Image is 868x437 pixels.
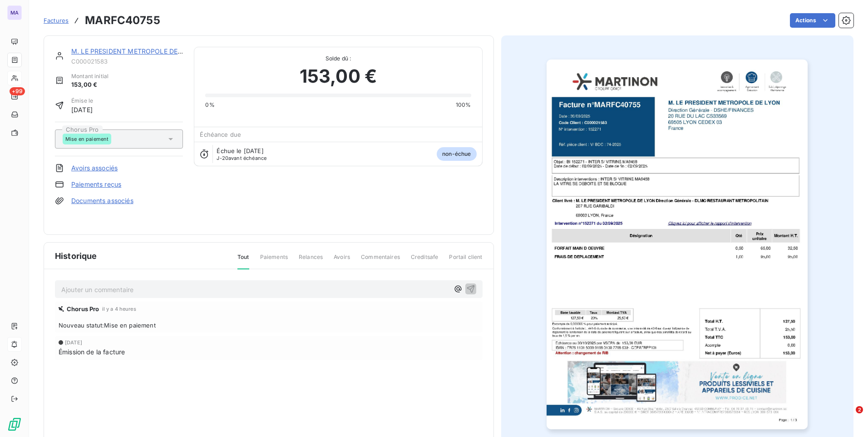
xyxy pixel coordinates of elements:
[837,406,859,428] iframe: Intercom live chat
[790,13,835,28] button: Actions
[456,101,471,109] span: 100%
[856,406,863,413] span: 2
[260,253,288,268] span: Paiements
[71,105,93,114] span: [DATE]
[71,58,183,65] span: C000021583
[71,47,198,55] a: M. LE PRESIDENT METROPOLE DE LYON
[237,253,249,269] span: Tout
[10,87,25,95] span: +99
[299,253,323,268] span: Relances
[44,17,69,24] span: Factures
[67,305,99,313] span: Chorus Pro
[217,147,263,154] span: Échue le [DATE]
[7,5,22,20] div: MA
[65,136,108,142] span: Mise en paiement
[547,60,808,429] img: invoice_thumbnail
[205,55,471,63] span: Solde dû :
[59,322,479,329] span: Nouveau statut : Mise en paiement
[71,72,108,80] span: Montant initial
[85,12,160,29] h3: MARFC40755
[334,253,350,268] span: Avoirs
[300,63,377,90] span: 153,00 €
[55,250,97,262] span: Historique
[217,155,228,161] span: J-20
[200,131,241,138] span: Échéance due
[71,164,118,173] a: Avoirs associés
[59,347,125,357] span: Émission de la facture
[71,80,108,89] span: 153,00 €
[71,97,93,105] span: Émise le
[65,340,82,345] span: [DATE]
[102,306,136,312] span: il y a 4 heures
[411,253,439,268] span: Creditsafe
[361,253,400,268] span: Commentaires
[44,16,69,25] a: Factures
[205,101,214,109] span: 0%
[437,147,476,161] span: non-échue
[71,180,121,189] a: Paiements reçus
[7,417,22,432] img: Logo LeanPay
[71,196,133,205] a: Documents associés
[449,253,482,268] span: Portail client
[217,155,266,161] span: avant échéance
